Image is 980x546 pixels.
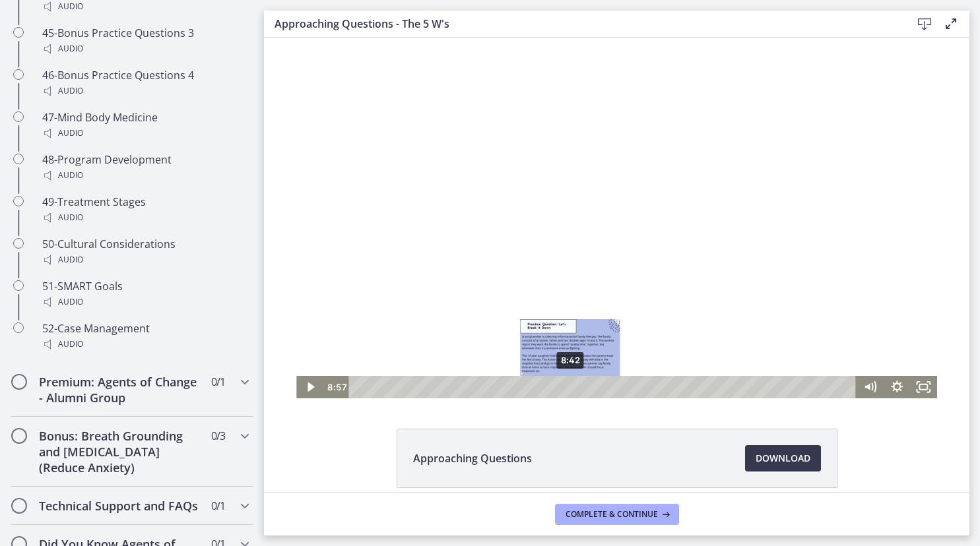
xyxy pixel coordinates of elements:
[264,38,969,398] iframe: Video Lesson
[42,294,248,310] div: Audio
[756,450,810,466] span: Download
[42,252,248,268] div: Audio
[39,428,200,475] h2: Bonus: Breath Grounding and [MEDICAL_DATA] (Reduce Anxiety)
[646,338,672,360] button: Fullscreen
[42,210,248,226] div: Audio
[211,428,225,444] span: 0 / 3
[42,194,248,226] div: 49-Treatment Stages
[42,109,248,141] div: 47-Mind Body Medicine
[555,504,679,525] button: Complete & continue
[42,236,248,268] div: 50-Cultural Considerations
[42,83,248,99] div: Audio
[745,445,821,471] a: Download
[275,16,890,32] h3: Approaching Questions - The 5 W's
[211,498,225,514] span: 0 / 1
[42,278,248,310] div: 51-SMART Goals
[39,498,200,514] h2: Technical Support and FAQs
[42,167,248,183] div: Audio
[39,374,200,406] h2: Premium: Agents of Change - Alumni Group
[42,41,248,57] div: Audio
[42,67,248,99] div: 46-Bonus Practice Questions 4
[593,338,620,360] button: Mute
[42,125,248,141] div: Audio
[566,509,658,520] span: Complete & continue
[42,152,248,183] div: 48-Program Development
[42,336,248,352] div: Audio
[42,320,248,352] div: 52-Case Management
[42,25,248,57] div: 45-Bonus Practice Questions 3
[413,450,532,466] span: Approaching Questions
[211,374,225,390] span: 0 / 1
[620,338,646,360] button: Show settings menu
